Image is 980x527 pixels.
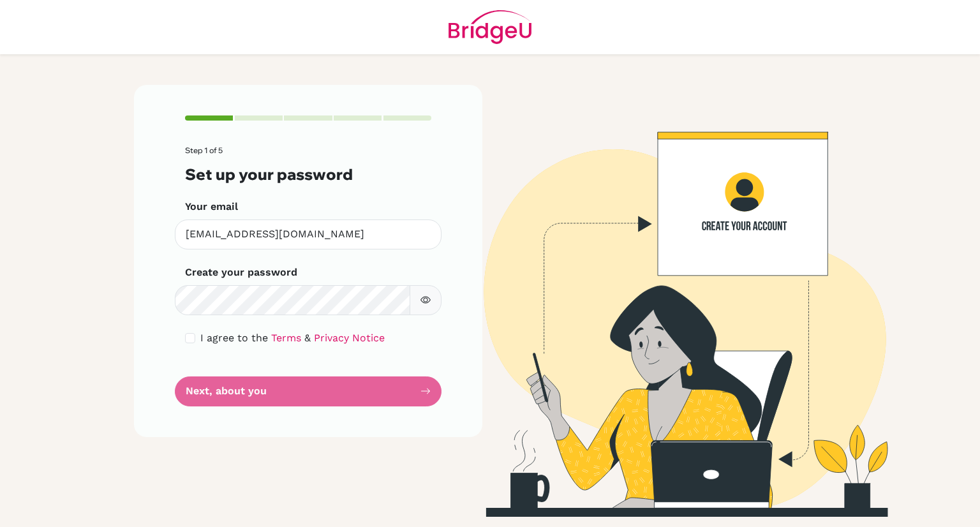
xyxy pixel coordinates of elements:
span: & [304,332,311,344]
span: Step 1 of 5 [185,145,223,155]
a: Privacy Notice [314,332,385,344]
label: Create your password [185,265,297,280]
h3: Set up your password [185,165,431,184]
a: Terms [271,332,301,344]
span: I agree to the [200,332,268,344]
input: Insert your email* [175,219,442,249]
label: Your email [185,199,238,214]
